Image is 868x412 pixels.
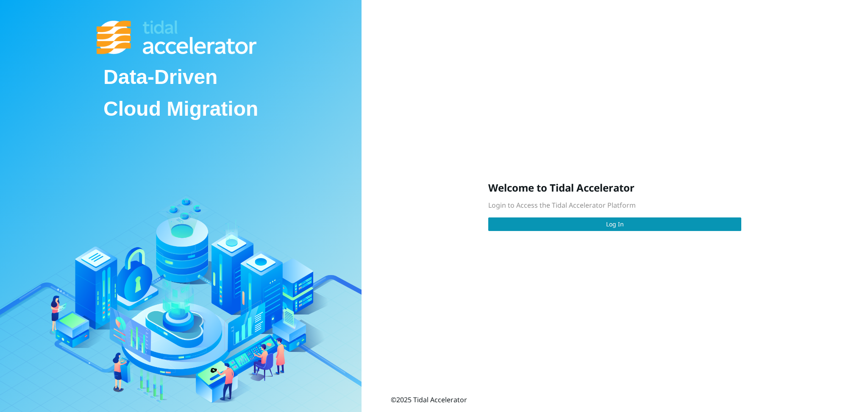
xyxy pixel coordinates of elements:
[97,54,265,132] div: Data-Driven Cloud Migration
[391,395,467,405] div: © 2025 Tidal Accelerator
[488,181,741,195] h3: Welcome to Tidal Accelerator
[97,20,256,54] img: Tidal Accelerator Logo
[606,220,624,229] span: Log In
[488,217,741,231] button: Log In
[488,200,636,210] span: Login to Access the Tidal Accelerator Platform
